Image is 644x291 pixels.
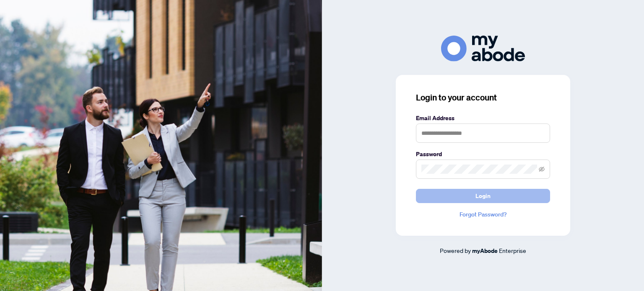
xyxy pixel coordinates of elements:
[472,246,498,255] a: myAbode
[416,149,550,159] label: Password
[416,92,550,103] h3: Login to your account
[499,247,526,254] span: Enterprise
[416,210,550,219] a: Forgot Password?
[475,189,491,203] span: Login
[539,166,545,172] span: eye-invisible
[416,113,550,123] label: Email Address
[416,189,550,203] button: Login
[440,247,471,254] span: Powered by
[441,36,525,61] img: ma-logo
